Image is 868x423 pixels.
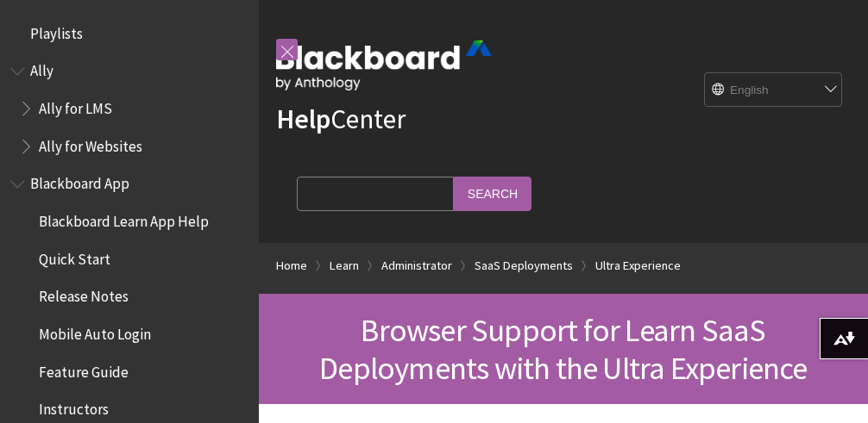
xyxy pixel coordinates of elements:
a: Learn [330,255,359,277]
a: Administrator [381,255,452,277]
span: Ally [30,57,53,80]
a: Home [276,255,307,277]
img: Blackboard by Anthology [276,40,492,90]
span: Mobile Auto Login [39,320,151,343]
strong: Help [276,102,330,136]
a: HelpCenter [276,102,406,136]
input: Search [454,177,531,210]
span: Ally for Websites [39,132,142,155]
span: Blackboard Learn App Help [39,207,209,230]
span: Playlists [30,19,83,42]
span: Browser Support for Learn SaaS Deployments with the Ultra Experience [319,310,807,388]
a: Ultra Experience [595,255,681,277]
select: Site Language Selector [705,73,843,108]
nav: Book outline for Anthology Ally Help [10,57,248,161]
span: Ally for LMS [39,94,112,117]
span: Feature Guide [39,358,129,381]
span: Instructors [39,395,109,419]
a: SaaS Deployments [475,255,573,277]
nav: Book outline for Playlists [10,19,248,48]
span: Release Notes [39,283,129,306]
span: Blackboard App [30,170,129,193]
span: Quick Start [39,245,110,268]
